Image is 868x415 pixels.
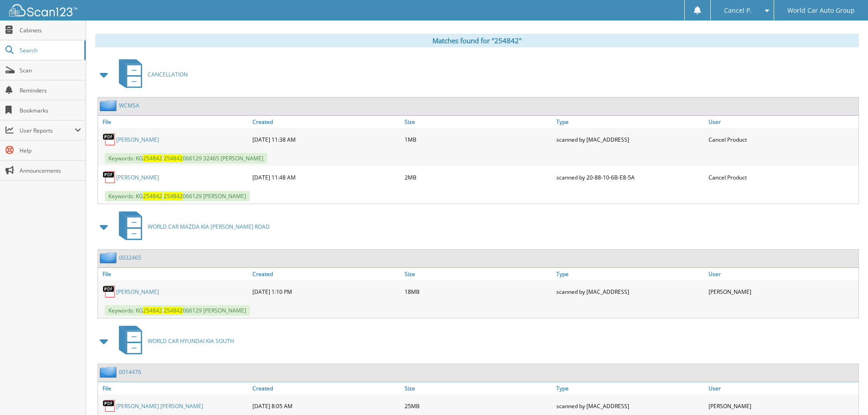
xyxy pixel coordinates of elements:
[822,371,868,415] iframe: Chat Widget
[105,191,250,201] span: Keywords: KG 066129 [PERSON_NAME]
[98,382,250,395] a: File
[143,307,162,314] span: 254842
[724,8,752,13] span: Cancel P.
[250,397,402,415] div: [DATE] 8:05 AM
[148,223,270,231] span: WORLD CAR MAZDA KIA [PERSON_NAME] ROAD
[119,102,139,109] a: WCMSA
[143,154,162,162] span: 254842
[20,67,81,74] span: Scan
[250,268,402,280] a: Created
[554,168,706,186] div: scanned by 20-88-10-6B-E8-5A
[119,254,141,261] a: 0032465
[250,168,402,186] div: [DATE] 11:48 AM
[787,8,855,13] span: World Car Auto Group
[116,288,159,296] a: [PERSON_NAME]
[250,130,402,149] div: [DATE] 11:38 AM
[113,209,270,245] a: WORLD CAR MAZDA KIA [PERSON_NAME] ROAD
[98,268,250,280] a: File
[250,382,402,395] a: Created
[706,282,858,301] div: [PERSON_NAME]
[554,397,706,415] div: scanned by [MAC_ADDRESS]
[20,46,80,54] span: Search
[20,26,81,34] span: Cabinets
[105,305,250,316] span: Keywords: KG 066129 [PERSON_NAME]
[250,116,402,128] a: Created
[402,116,555,128] a: Size
[164,307,183,314] span: 254842
[100,100,119,111] img: folder2.png
[402,397,555,415] div: 25MB
[164,192,183,200] span: 254842
[116,402,203,410] a: [PERSON_NAME] [PERSON_NAME]
[706,268,858,280] a: User
[113,56,188,92] a: CANCELLATION
[250,282,402,301] div: [DATE] 1:10 PM
[402,382,555,395] a: Size
[20,107,81,114] span: Bookmarks
[9,4,77,16] img: scan123-logo-white.svg
[554,282,706,301] div: scanned by [MAC_ADDRESS]
[554,130,706,149] div: scanned by [MAC_ADDRESS]
[20,147,81,154] span: Help
[148,71,188,78] span: CANCELLATION
[706,130,858,149] div: Cancel Product
[402,282,555,301] div: 18MB
[100,366,119,378] img: folder2.png
[98,116,250,128] a: File
[20,87,81,94] span: Reminders
[20,167,81,174] span: Announcements
[103,399,116,413] img: PDF.png
[103,285,116,298] img: PDF.png
[148,337,234,345] span: WORLD CAR HYUNDAI KIA SOUTH
[100,252,119,263] img: folder2.png
[402,268,555,280] a: Size
[95,34,859,47] div: Matches found for "254842"
[554,382,706,395] a: Type
[164,154,183,162] span: 254842
[116,136,159,143] a: [PERSON_NAME]
[706,168,858,186] div: Cancel Product
[554,116,706,128] a: Type
[119,368,141,376] a: 0014476
[143,192,162,200] span: 254842
[402,168,555,186] div: 2MB
[706,397,858,415] div: [PERSON_NAME]
[113,323,234,359] a: WORLD CAR HYUNDAI KIA SOUTH
[103,170,116,184] img: PDF.png
[706,116,858,128] a: User
[103,133,116,146] img: PDF.png
[706,382,858,395] a: User
[105,153,267,164] span: Keywords: KG 066129 32465 [PERSON_NAME]
[554,268,706,280] a: Type
[20,127,75,134] span: User Reports
[402,130,555,149] div: 1MB
[116,174,159,181] a: [PERSON_NAME]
